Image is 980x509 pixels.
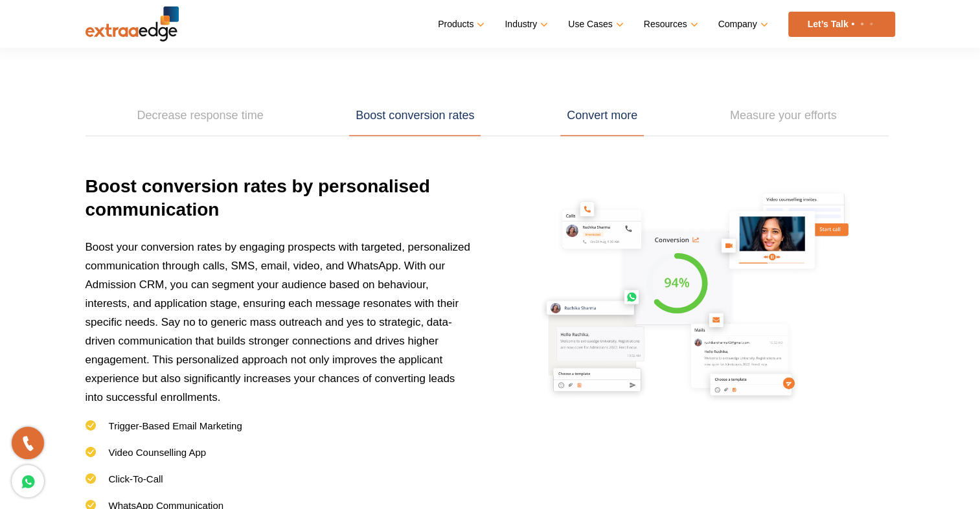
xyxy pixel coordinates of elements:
[85,420,474,446] li: Trigger-Based Email Marketing
[568,15,621,34] a: Use Cases
[131,96,270,136] a: Decrease response time
[644,15,696,34] a: Resources
[718,15,766,34] a: Company
[85,473,474,499] li: Click-To-Call
[85,446,474,473] li: Video Counselling App
[85,175,474,238] h3: Boost conversion rates by personalised communication
[788,12,895,37] a: Let’s Talk
[724,96,843,136] a: Measure your efforts
[505,15,545,34] a: Industry
[438,15,482,34] a: Products
[349,96,481,136] a: Boost conversion rates
[85,241,470,403] span: Boost your conversion rates by engaging prospects with targeted, personalized communication throu...
[560,96,644,136] a: Convert more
